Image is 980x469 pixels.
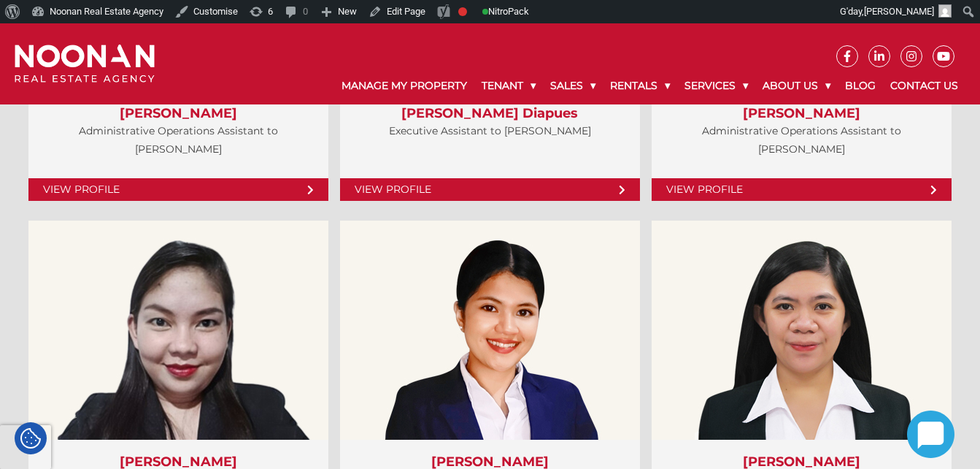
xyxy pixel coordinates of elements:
p: Administrative Operations Assistant to [PERSON_NAME] [43,122,314,159]
p: Administrative Operations Assistant to [PERSON_NAME] [666,122,937,159]
a: Rentals [603,67,677,104]
h3: [PERSON_NAME] Diapues [355,106,625,122]
a: View Profile [28,178,328,201]
a: Manage My Property [334,67,474,104]
div: Focus keyphrase not set [458,7,467,16]
a: About Us [755,67,838,104]
img: Noonan Real Estate Agency [15,45,155,83]
span: [PERSON_NAME] [864,6,934,17]
a: Tenant [474,67,543,104]
a: Sales [543,67,603,104]
h3: [PERSON_NAME] [666,106,937,122]
a: Blog [838,67,883,104]
a: Services [677,67,755,104]
a: Contact Us [883,67,965,104]
p: Executive Assistant to [PERSON_NAME] [355,122,625,140]
div: Cookie Settings [15,422,47,454]
a: View Profile [340,178,640,201]
a: View Profile [652,178,952,201]
h3: [PERSON_NAME] [43,106,314,122]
